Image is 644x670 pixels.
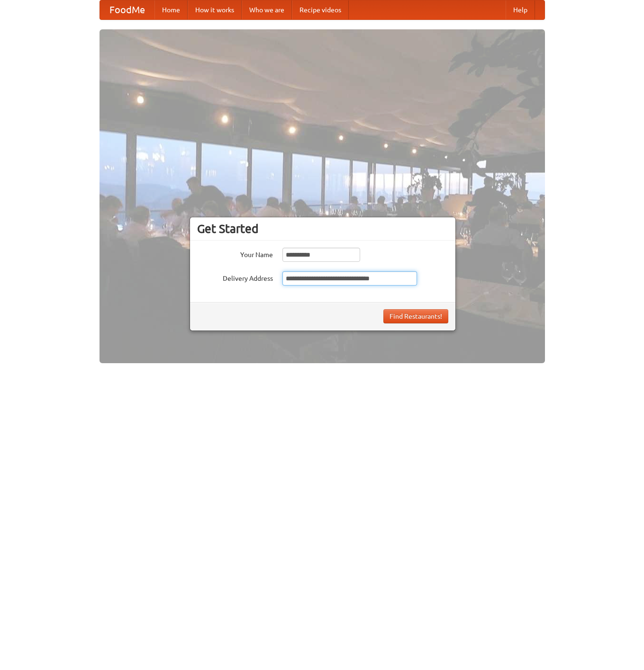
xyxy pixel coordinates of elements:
a: Home [154,0,188,19]
h3: Get Started [197,222,448,236]
a: FoodMe [100,0,154,19]
a: Recipe videos [292,0,349,19]
label: Your Name [197,248,273,259]
a: Help [506,0,535,19]
a: Who we are [242,0,292,19]
a: How it works [188,0,242,19]
button: Find Restaurants! [383,309,448,323]
label: Delivery Address [197,271,273,283]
